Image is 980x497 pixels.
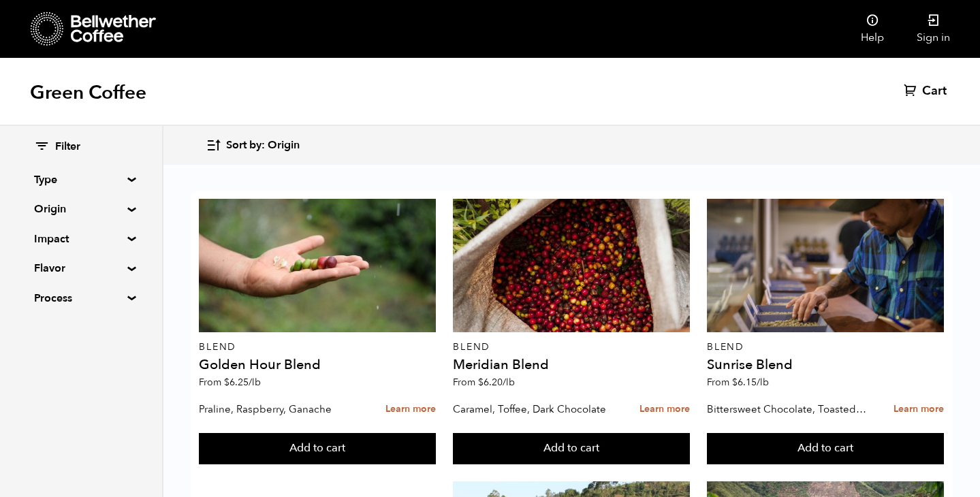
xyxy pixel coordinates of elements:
p: Blend [707,342,944,352]
span: From [199,376,261,389]
span: /lb [249,376,261,389]
h4: Golden Hour Blend [199,358,436,372]
summary: Type [34,172,128,188]
h4: Meridian Blend [453,358,690,372]
button: Sort by: Origin [206,129,300,161]
span: From [453,376,515,389]
button: Add to cart [199,433,436,464]
p: Praline, Raspberry, Ganache [199,399,360,419]
a: Learn more [385,395,436,424]
h4: Sunrise Blend [707,358,944,372]
bdi: 6.20 [478,376,515,389]
summary: Flavor [34,260,128,276]
button: Add to cart [707,433,944,464]
bdi: 6.25 [224,376,261,389]
span: Filter [55,140,80,155]
summary: Origin [34,201,128,217]
p: Caramel, Toffee, Dark Chocolate [453,399,614,419]
summary: Process [34,290,128,306]
span: Cart [922,83,947,99]
span: /lb [503,376,515,389]
span: From [707,376,769,389]
a: Learn more [894,395,944,424]
span: $ [478,376,484,389]
a: Learn more [639,395,690,424]
p: Bittersweet Chocolate, Toasted Marshmallow, Candied Orange, Praline [707,399,868,419]
span: Sort by: Origin [226,138,300,153]
p: Blend [453,342,690,352]
a: Cart [904,83,950,99]
p: Blend [199,342,436,352]
bdi: 6.15 [732,376,769,389]
button: Add to cart [453,433,690,464]
span: /lb [757,376,769,389]
span: $ [732,376,738,389]
summary: Impact [34,231,128,247]
h1: Green Coffee [30,80,146,105]
span: $ [224,376,230,389]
